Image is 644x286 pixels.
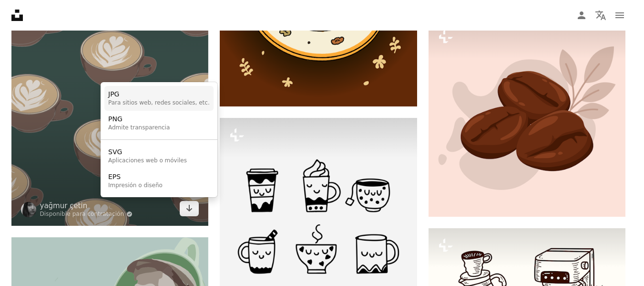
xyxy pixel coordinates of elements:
[180,201,199,216] button: Elegir el formato de descarga
[101,82,217,197] div: Elegir el formato de descarga
[108,90,210,99] div: JPG
[108,124,170,132] div: Admite transparencia
[108,115,170,124] div: PNG
[108,99,210,107] div: Para sitios web, redes sociales, etc.
[108,172,163,182] div: EPS
[108,157,187,165] div: Aplicaciones web o móviles
[108,182,163,190] div: Impresión o diseño
[108,148,187,157] div: SVG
